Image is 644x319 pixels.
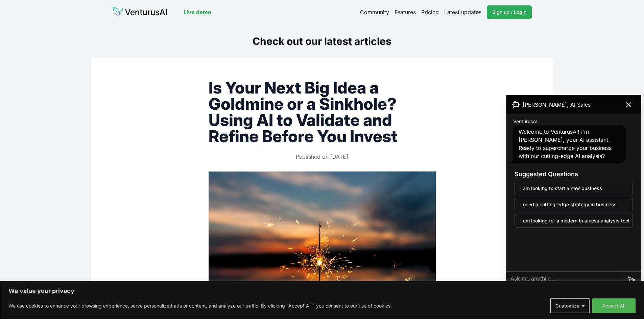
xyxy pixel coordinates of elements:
[113,7,167,18] img: logo
[515,169,633,179] h3: Suggested Questions
[492,9,526,16] span: Sign up / Login
[444,8,481,16] a: Latest updates
[8,287,636,295] p: We value your privacy
[8,302,392,310] p: We use cookies to enhance your browsing experience, serve personalized ads or content, and analyz...
[330,153,348,160] time: 4/24/2025
[360,8,389,16] a: Community
[209,153,436,161] p: Published on
[395,8,416,16] a: Features
[515,198,633,211] button: I need a cutting-edge strategy in business
[487,5,532,19] a: Sign up / Login
[592,298,636,313] button: Accept All
[421,8,439,16] a: Pricing
[184,8,211,16] a: Live demo
[515,214,633,228] button: I am looking for a modern business analysis tool
[515,182,633,195] button: I am looking to start a new business
[523,101,591,109] span: [PERSON_NAME], AI Sales
[91,35,553,47] h1: Check out our latest articles
[519,128,612,159] span: Welcome to VenturusAI! I'm [PERSON_NAME], your AI assistant. Ready to supercharge your business w...
[209,80,436,144] h1: Is Your Next Big Idea a Goldmine or a Sinkhole? Using AI to Validate and Refine Before You Invest
[550,298,590,313] button: Customize
[513,118,538,125] span: VenturusAI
